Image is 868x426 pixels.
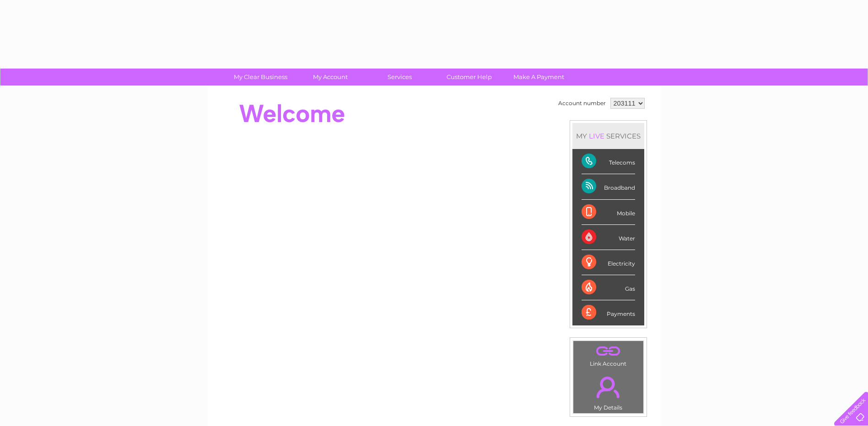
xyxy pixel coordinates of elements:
[582,250,635,275] div: Electricity
[582,200,635,225] div: Mobile
[582,149,635,174] div: Telecoms
[587,132,606,140] div: LIVE
[223,69,298,85] a: My Clear Business
[572,123,644,149] div: MY SERVICES
[576,343,641,359] a: .
[576,371,641,403] a: .
[582,275,635,300] div: Gas
[431,69,507,85] a: Customer Help
[362,69,437,85] a: Services
[292,69,368,85] a: My Account
[582,225,635,250] div: Water
[582,174,635,199] div: Broadband
[501,69,577,85] a: Make A Payment
[556,96,608,111] td: Account number
[582,300,635,325] div: Payments
[573,341,644,369] td: Link Account
[573,369,644,414] td: My Details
